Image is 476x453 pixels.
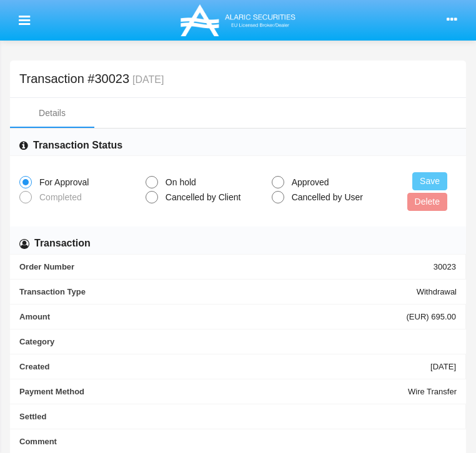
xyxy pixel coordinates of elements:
[19,287,417,296] span: Transaction Type
[39,107,66,120] div: Details
[407,312,456,321] span: (EUR) 695.00
[284,191,366,204] span: Cancelled by User
[19,312,407,321] span: Amount
[158,191,244,204] span: Cancelled by Client
[19,362,430,371] span: Created
[434,262,456,271] span: 30023
[417,287,457,296] span: Withdrawal
[32,191,85,204] span: Completed
[19,387,408,396] span: Payment Method
[19,337,457,346] span: Category
[407,193,447,211] button: Delete
[32,176,92,189] span: For Approval
[408,387,457,396] span: Wire Transfer
[179,1,297,40] img: Logo image
[19,437,457,446] span: Comment
[19,412,456,421] span: Settled
[284,176,332,189] span: Approved
[19,74,164,85] h5: Transaction #30023
[33,139,122,152] h6: Transaction Status
[158,176,199,189] span: On hold
[19,262,434,271] span: Order Number
[34,236,91,250] h6: Transaction
[412,172,447,190] button: Save
[129,75,164,85] small: [DATE]
[430,362,456,371] span: [DATE]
